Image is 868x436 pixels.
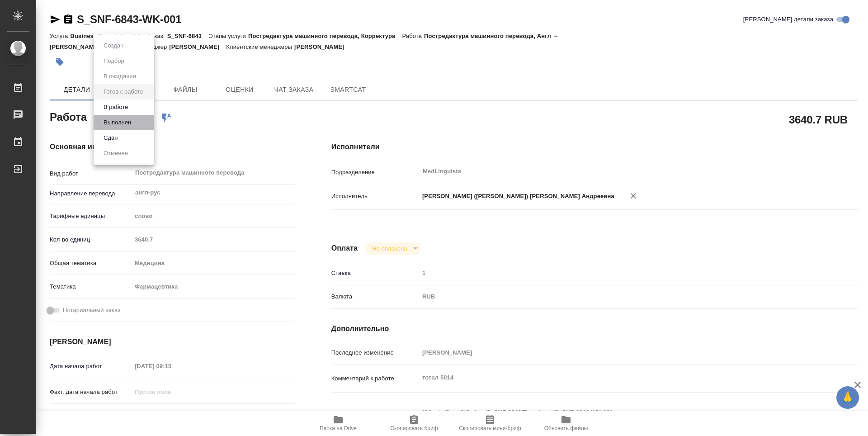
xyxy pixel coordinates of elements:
[101,56,127,66] button: Подбор
[101,118,134,128] button: Выполнен
[101,148,131,158] button: Отменен
[101,87,146,97] button: Готов к работе
[101,133,120,143] button: Сдан
[101,71,139,81] button: В ожидании
[101,41,126,51] button: Создан
[101,102,131,112] button: В работе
